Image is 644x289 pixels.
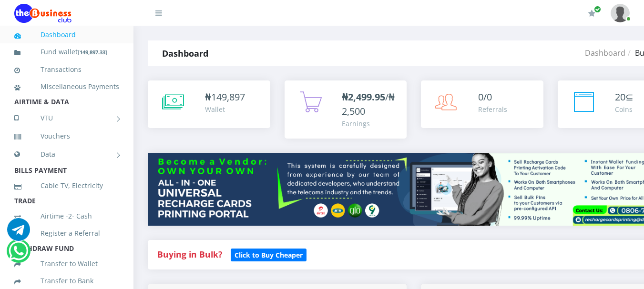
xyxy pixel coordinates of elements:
span: /₦2,500 [342,90,395,118]
div: Referrals [478,104,507,114]
a: Dashboard [14,24,119,46]
strong: Dashboard [162,48,208,59]
div: ₦ [205,90,245,104]
a: ₦2,499.95/₦2,500 Earnings [285,80,407,139]
div: ⊆ [615,90,634,104]
b: ₦2,499.95 [342,90,385,103]
strong: Buying in Bulk? [157,249,222,260]
a: Data [14,142,119,166]
a: Click to Buy Cheaper [231,249,307,260]
a: Miscellaneous Payments [14,76,119,98]
a: Airtime -2- Cash [14,205,119,227]
small: [ ] [78,49,107,56]
div: Wallet [205,104,245,114]
a: ₦149,897 Wallet [148,80,270,128]
span: 20 [615,90,625,103]
div: Earnings [342,119,398,129]
div: Coins [615,104,634,114]
a: Cable TV, Electricity [14,175,119,197]
img: Logo [14,4,72,23]
a: Chat for support [7,225,30,241]
a: Register a Referral [14,222,119,244]
b: 149,897.33 [80,49,105,56]
a: Dashboard [585,48,625,58]
a: VTU [14,106,119,130]
a: 0/0 Referrals [421,80,543,128]
span: 149,897 [211,90,245,103]
b: Click to Buy Cheaper [235,250,303,259]
a: Fund wallet[149,897.33] [14,41,119,63]
a: Transactions [14,59,119,80]
i: Renew/Upgrade Subscription [588,10,595,17]
span: 0/0 [478,90,492,103]
a: Transfer to Wallet [14,253,119,275]
img: User [611,4,630,22]
a: Vouchers [14,125,119,147]
a: Chat for support [9,247,28,262]
span: Renew/Upgrade Subscription [594,6,601,13]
